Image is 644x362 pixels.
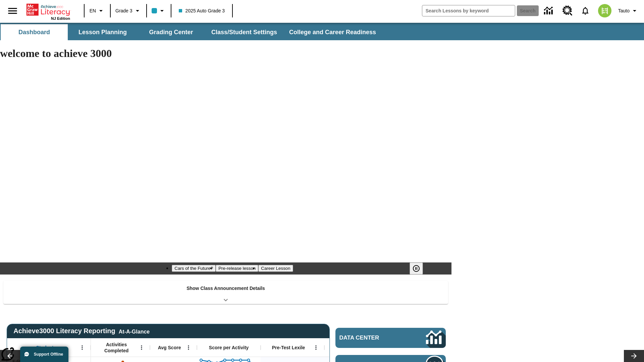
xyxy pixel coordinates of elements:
span: 2025 Auto Grade 3 [179,7,225,14]
a: Resource Center, Will open in new tab [558,2,577,20]
button: Slide 2 Pre-release lesson [216,265,258,272]
span: Tauto [618,7,630,14]
button: Dashboard [1,24,68,40]
a: Home [26,3,70,16]
button: Support Offline [20,347,68,362]
span: Achieve3000 Literacy Reporting [13,327,150,335]
button: Lesson carousel, Next [624,350,644,362]
button: Select a new avatar [594,2,615,19]
button: Lesson Planning [69,24,136,40]
img: avatar image [598,4,611,17]
span: Support Offline [34,352,63,357]
p: Show Class Announcement Details [186,285,265,292]
button: Grade: Grade 3, Select a grade [113,5,144,17]
span: Pre-Test Lexile [272,345,305,351]
button: Open Menu [311,343,321,353]
a: Data Center [335,328,446,348]
button: Open Menu [183,343,194,353]
button: Slide 1 Cars of the Future? [172,265,216,272]
button: Open Menu [77,343,87,353]
input: search field [422,5,515,16]
span: Student [36,345,54,351]
button: Pause [410,262,423,275]
button: Language: EN, Select a language [87,5,108,17]
span: EN [90,7,96,14]
a: Notifications [577,2,594,19]
span: Grade 3 [115,7,132,14]
span: Activities Completed [94,342,139,354]
button: Class/Student Settings [206,24,282,40]
div: Pause [410,262,430,275]
div: Home [26,2,70,20]
span: Avg Score [158,345,181,351]
button: Open Menu [137,343,147,353]
button: College and Career Readiness [284,24,381,40]
button: Class color is light blue. Change class color [149,5,169,17]
button: Grading Center [138,24,205,40]
span: Data Center [339,335,403,341]
div: Show Class Announcement Details [3,281,448,304]
button: Slide 3 Career Lesson [258,265,293,272]
span: Score per Activity [209,345,249,351]
button: Profile/Settings [615,5,641,17]
a: Data Center [540,2,558,20]
button: Open side menu [3,1,22,21]
div: At-A-Glance [119,327,150,335]
span: NJ Edition [51,16,70,20]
